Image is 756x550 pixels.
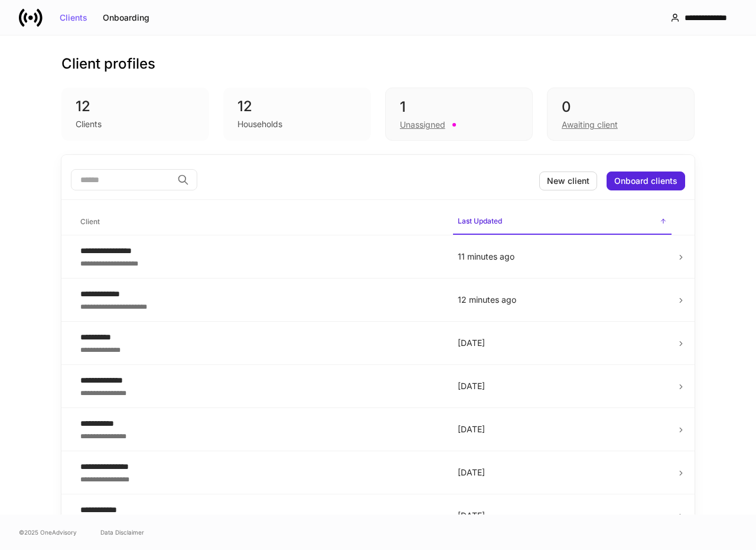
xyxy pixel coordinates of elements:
div: 0Awaiting client [547,88,695,141]
span: © 2025 OneAdvisory [19,528,77,537]
div: Households [237,118,282,130]
div: 12 [237,97,357,116]
div: 0 [562,98,680,117]
button: Clients [52,8,95,27]
div: Unassigned [400,119,445,131]
div: Onboard clients [614,177,677,185]
div: Awaiting client [562,119,618,131]
p: [DATE] [458,380,667,392]
a: Data Disclaimer [100,528,144,537]
button: New client [539,172,597,190]
h3: Client profiles [61,54,155,73]
h6: Client [80,216,100,227]
div: 1Unassigned [385,88,533,141]
p: [DATE] [458,467,667,478]
p: 11 minutes ago [458,251,667,263]
div: New client [547,177,589,185]
p: 12 minutes ago [458,294,667,306]
p: [DATE] [458,510,667,522]
button: Onboarding [95,8,157,27]
span: Client [76,210,444,234]
p: [DATE] [458,423,667,435]
div: Onboarding [103,14,149,22]
div: Clients [76,118,102,130]
button: Onboard clients [607,172,685,190]
div: 1 [400,98,518,117]
p: [DATE] [458,337,667,349]
div: Clients [60,14,87,22]
span: Last Updated [453,209,672,235]
h6: Last Updated [458,215,502,227]
div: 12 [76,97,195,116]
